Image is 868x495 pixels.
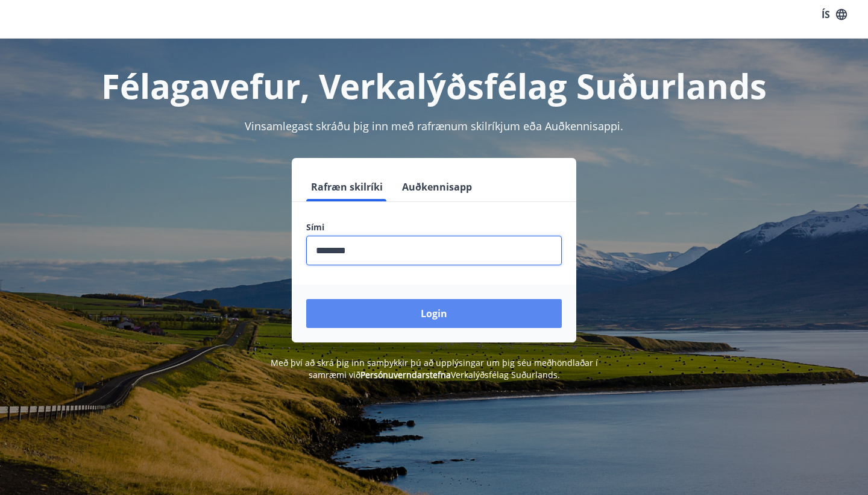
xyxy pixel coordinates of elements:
[306,299,562,328] button: Login
[14,63,854,109] h1: Félagavefur, Verkalýðsfélag Suðurlands
[306,172,388,201] button: Rafræn skilríki
[397,172,477,201] button: Auðkennisapp
[815,4,854,25] button: ÍS
[360,369,451,380] a: Persónuverndarstefna
[245,119,623,133] span: Vinsamlegast skráðu þig inn með rafrænum skilríkjum eða Auðkennisappi.
[271,357,598,380] span: Með því að skrá þig inn samþykkir þú að upplýsingar um þig séu meðhöndlaðar í samræmi við Verkalý...
[306,221,562,233] label: Sími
